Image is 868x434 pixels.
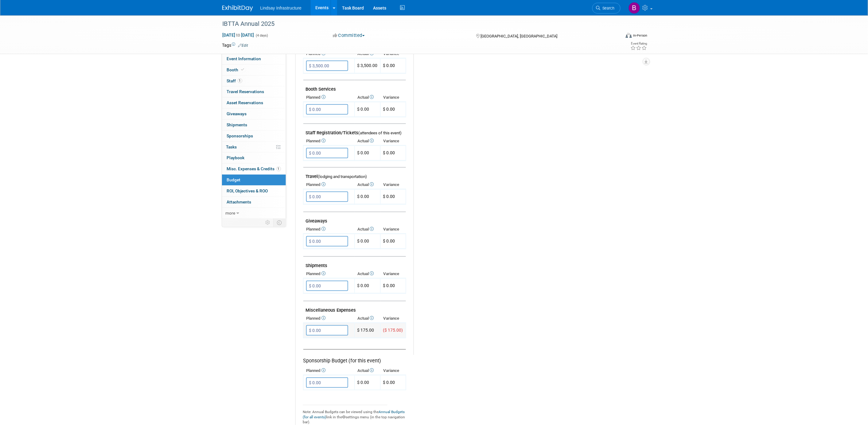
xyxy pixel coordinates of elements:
th: Actual [355,137,380,145]
th: Variance [380,270,406,278]
div: Sponsorship Budget (for this event) [303,349,406,365]
span: $ 3,500.00 [357,63,378,68]
th: Variance [380,225,406,234]
div: Note: Annual Budgets can be viewed using the link in the settings menu (in the top navigation bar). [303,406,406,425]
span: Budget [227,177,241,182]
span: [DATE] [DATE] [222,32,255,38]
th: Variance [380,137,406,145]
a: Edit [238,43,248,48]
th: Variance [380,314,406,323]
span: $ 0.00 [383,283,395,288]
span: Event Information [227,56,261,61]
td: Booth Services [303,80,406,93]
span: more [226,211,235,215]
td: $ 0.00 [355,234,380,249]
span: Asset Reservations [227,100,263,105]
span: $ 0.00 [383,194,395,199]
a: Asset Reservations [222,97,286,108]
span: Tasks [226,144,237,149]
a: Staff1 [222,76,286,86]
span: Staff [227,78,242,83]
td: Personalize Event Tab Strip [263,219,274,227]
span: 1 [276,167,281,171]
th: Actual [355,180,380,189]
span: (4 days) [255,34,268,37]
span: to [235,33,241,37]
th: Planned [303,137,355,145]
span: Sponsorships [227,133,253,138]
span: ($ 175.00) [383,328,403,333]
td: Staff Registration/Tickets [303,124,406,137]
span: $ 0.00 [383,107,395,112]
div: IBTTA Annual 2025 [220,18,611,30]
div: _______________________________________________________ [303,401,406,406]
a: Sponsorships [222,131,286,141]
span: Playbook [227,155,245,160]
th: Actual [355,270,380,278]
span: (attendees of this event) [359,131,402,135]
span: [GEOGRAPHIC_DATA], [GEOGRAPHIC_DATA] [481,34,558,38]
th: Planned [303,270,355,278]
a: more [222,208,286,219]
span: ROI, Objectives & ROO [227,188,268,193]
th: Planned [303,93,355,102]
th: Actual [355,225,380,234]
a: ROI, Objectives & ROO [222,186,286,196]
img: Format-Inperson.png [626,33,632,38]
td: Shipments [303,257,406,270]
td: $ 0.00 [355,375,380,390]
td: $ 0.00 [355,278,380,294]
a: Booth [222,65,286,75]
a: Shipments [222,120,286,130]
th: Variance [380,93,406,102]
th: Variance [380,180,406,189]
span: $ 0.00 [383,63,395,68]
a: Attachments [222,197,286,207]
div: Event Format [584,32,648,41]
th: Planned [303,225,355,234]
span: 1 [238,78,242,83]
a: Budget [222,175,286,185]
td: $ 0.00 [355,146,380,161]
img: Brittany Russell [629,2,640,14]
span: Travel Reservations [227,89,264,94]
a: Playbook [222,152,286,163]
div: Event Rating [630,42,647,45]
td: $ 175.00 [355,323,380,338]
span: $ 0.00 [383,380,395,385]
a: Misc. Expenses & Credits1 [222,164,286,174]
th: Actual [355,366,380,375]
th: Planned [303,180,355,189]
span: Misc. Expenses & Credits [227,166,281,171]
td: $ 0.00 [355,189,380,204]
td: Tags [222,42,248,48]
a: Travel Reservations [222,86,286,97]
span: Booth [227,67,246,72]
td: Toggle Event Tabs [273,219,286,227]
th: Actual [355,314,380,323]
td: Miscellaneous Expenses [303,301,406,314]
th: Actual [355,93,380,102]
span: Lindsay Infrastructure [260,6,302,10]
th: Planned [303,314,355,323]
th: Planned [303,366,355,375]
span: Attachments [227,199,251,204]
a: Search [592,3,621,14]
a: Tasks [222,142,286,152]
td: Travel [303,168,406,181]
span: Giveaways [227,111,247,116]
span: Search [601,6,615,10]
i: Booth reservation complete [241,68,244,71]
a: Event Information [222,53,286,64]
img: ExhibitDay [222,5,253,11]
button: Committed [331,32,367,39]
div: In-Person [633,33,647,38]
span: $ 0.00 [383,150,395,155]
a: Giveaways [222,108,286,119]
th: Variance [380,366,406,375]
td: Giveaways [303,212,406,225]
td: $ 0.00 [355,102,380,117]
span: $ 0.00 [383,239,395,243]
span: (lodging and transportation) [318,174,367,179]
span: Shipments [227,122,247,127]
